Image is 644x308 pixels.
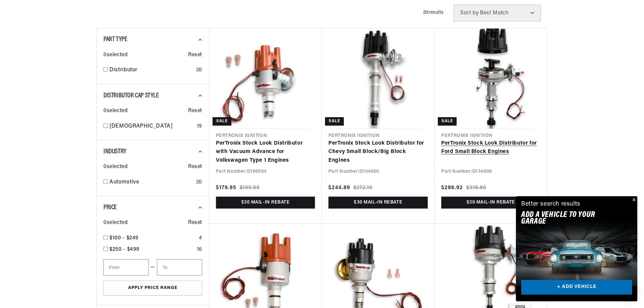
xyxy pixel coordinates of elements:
span: Part Type [103,36,127,43]
div: 20 [196,66,202,75]
span: Reset [188,107,202,115]
button: Apply Price Range [103,281,202,296]
span: $250 - $499 [109,247,140,252]
select: Sort by [454,5,541,21]
input: From [103,259,149,276]
a: PerTronix Stock Look Distributor for Chevy Small Block/Big Block Engines [328,139,428,165]
span: — [150,263,155,272]
h2: Add A VEHICLE to your garage [521,212,615,225]
a: PerTronix Stock Look Distributor with Vacuum Advance for Volkswagen Type 1 Engines [216,139,315,165]
span: Price [103,204,117,211]
span: $100 - $249 [109,235,139,241]
a: Distributor [109,66,193,75]
span: 0 selected [103,219,128,227]
span: 0 selected [103,51,128,60]
span: 0 selected [103,107,128,115]
span: Industry [103,148,127,155]
span: 0 selected [103,163,128,171]
div: 4 [199,234,202,243]
a: [DEMOGRAPHIC_DATA] [109,122,194,131]
a: Automotive [109,178,193,187]
span: Reset [188,163,202,171]
a: + ADD VEHICLE [521,280,632,295]
a: PerTronix Stock Look Distributor for Ford Small Block Engines [441,139,540,156]
span: Sort by [460,10,479,16]
span: 20 results [423,10,444,15]
button: Close [629,196,637,204]
div: Better search results [521,200,580,209]
span: Reset [188,51,202,60]
div: 16 [197,245,202,254]
div: 20 [196,178,202,187]
span: Distributor Cap Style [103,92,159,99]
span: Reset [188,219,202,227]
div: 19 [197,122,202,131]
input: To [157,259,202,276]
